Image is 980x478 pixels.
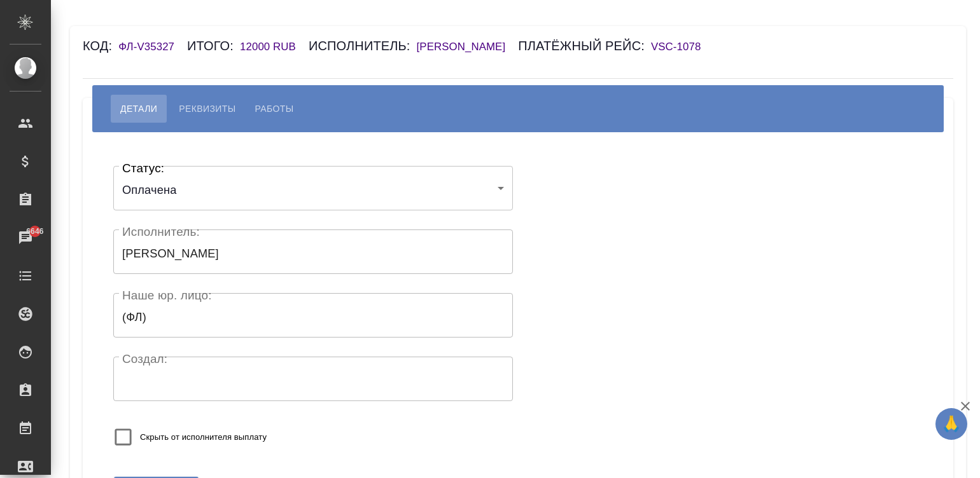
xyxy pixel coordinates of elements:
span: Скрыть от исполнителя выплату [140,431,267,444]
h6: Итого: [187,39,240,53]
span: Детали [120,101,157,116]
h6: ФЛ-V35327 [118,41,187,53]
span: 6646 [18,225,51,238]
div: Оплачена [113,172,513,210]
span: 🙏 [941,411,962,437]
h6: VSC-1078 [651,41,713,53]
h6: [PERSON_NAME] [417,41,519,53]
h6: Исполнитель: [309,39,417,53]
h6: Платёжный рейс: [518,39,651,53]
a: VSC-1078 [651,42,713,52]
h6: Код: [83,39,118,53]
span: Реквизиты [179,101,235,116]
a: 6646 [3,222,48,254]
a: [PERSON_NAME] [417,42,519,52]
h6: 12000 RUB [240,41,309,53]
button: 🙏 [935,408,967,440]
span: Работы [255,101,294,116]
